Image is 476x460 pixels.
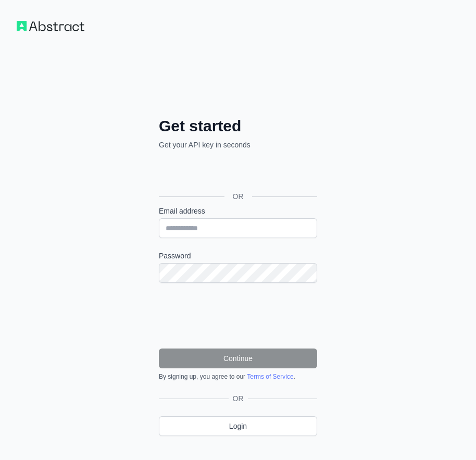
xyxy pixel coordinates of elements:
a: Terms of Service [247,373,293,380]
p: Get your API key in seconds [159,140,317,150]
div: By signing up, you agree to our . [159,372,317,381]
span: OR [229,393,248,404]
label: Email address [159,206,317,216]
img: Workflow [17,21,84,31]
h2: Get started [159,117,317,135]
a: Login [159,416,317,436]
iframe: reCAPTCHA [159,295,317,336]
label: Password [159,251,317,261]
button: Continue [159,349,317,368]
span: OR [224,191,252,202]
iframe: Sign in with Google Button [154,161,320,184]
